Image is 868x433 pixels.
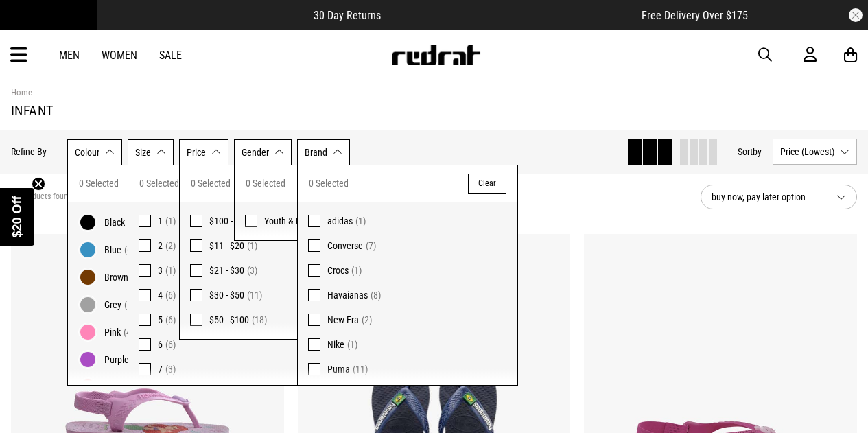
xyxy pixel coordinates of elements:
[124,244,134,255] span: (6)
[165,314,176,325] span: (6)
[642,9,748,22] span: Free Delivery Over $175
[242,147,269,158] span: Gender
[11,87,32,97] a: Home
[234,139,292,165] button: Gender
[297,165,518,386] div: Brand
[11,191,72,202] span: 35 products found
[738,143,762,160] button: Sortby
[67,165,288,386] div: Colour
[366,240,376,251] span: (7)
[179,165,400,340] div: Price
[179,139,228,165] button: Price
[121,382,132,393] span: (4)
[158,265,163,276] span: 3
[124,299,134,310] span: (1)
[11,102,857,119] h1: infant
[187,147,206,158] span: Price
[104,244,121,255] span: Blue
[124,327,134,338] span: (4)
[128,139,174,165] button: Size
[327,240,363,251] span: Converse
[305,147,327,158] span: Brand
[252,314,267,325] span: (18)
[10,196,24,237] span: $20 Off
[327,290,368,301] span: Havaianas
[104,299,121,310] span: Grey
[158,364,163,375] span: 7
[753,146,762,157] span: by
[79,175,119,191] span: 0 Selected
[712,189,825,205] span: buy now, pay later option
[351,265,362,276] span: (1)
[209,265,244,276] span: $21 - $30
[104,272,128,283] span: Brown
[371,290,381,301] span: (8)
[362,314,372,325] span: (2)
[104,382,119,393] span: Red
[102,49,137,62] a: Women
[158,290,163,301] span: 4
[209,240,244,251] span: $11 - $20
[158,314,163,325] span: 5
[59,49,80,62] a: Men
[128,165,349,386] div: Size
[353,364,368,375] span: (11)
[159,49,182,62] a: Sale
[104,354,129,365] span: Purple
[264,215,312,226] span: Youth & Kids
[355,215,366,226] span: (1)
[135,147,151,158] span: Size
[191,175,231,191] span: 0 Selected
[246,175,285,191] span: 0 Selected
[209,215,254,226] span: $100 - $150
[297,139,350,165] button: Brand
[165,290,176,301] span: (6)
[247,240,257,251] span: (1)
[67,139,122,165] button: Colour
[247,265,257,276] span: (3)
[104,327,121,338] span: Pink
[165,240,176,251] span: (2)
[309,175,349,191] span: 0 Selected
[165,339,176,350] span: (6)
[408,8,614,22] iframe: Customer reviews powered by Trustpilot
[158,240,163,251] span: 2
[327,265,349,276] span: Crocs
[327,215,353,226] span: adidas
[247,290,262,301] span: (11)
[327,314,359,325] span: New Era
[773,139,857,165] button: Price (Lowest)
[327,339,344,350] span: Nike
[234,165,455,242] div: Gender
[390,45,481,65] img: Redrat logo
[347,339,357,350] span: (1)
[165,215,176,226] span: (1)
[11,146,47,157] p: Refine By
[158,339,163,350] span: 6
[209,290,244,301] span: $30 - $50
[780,146,834,157] span: Price (Lowest)
[209,314,249,325] span: $50 - $100
[314,9,381,22] span: 30 Day Returns
[158,215,163,226] span: 1
[165,265,176,276] span: (1)
[75,147,99,158] span: Colour
[701,185,857,209] button: buy now, pay later option
[165,364,176,375] span: (3)
[468,174,506,194] button: Clear
[139,175,179,191] span: 0 Selected
[327,364,350,375] span: Puma
[104,217,125,228] span: Black
[32,177,45,191] button: Close teaser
